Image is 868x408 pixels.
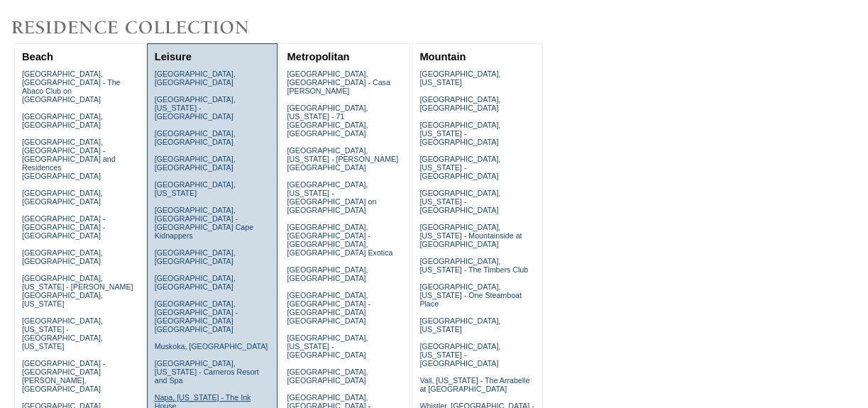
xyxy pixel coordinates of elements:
[419,95,500,112] a: [GEOGRAPHIC_DATA], [GEOGRAPHIC_DATA]
[419,121,500,146] a: [GEOGRAPHIC_DATA], [US_STATE] - [GEOGRAPHIC_DATA]
[287,70,390,95] a: [GEOGRAPHIC_DATA], [GEOGRAPHIC_DATA] - Casa [PERSON_NAME]
[287,368,368,385] a: [GEOGRAPHIC_DATA], [GEOGRAPHIC_DATA]
[155,180,236,197] a: [GEOGRAPHIC_DATA], [US_STATE]
[419,223,522,248] a: [GEOGRAPHIC_DATA], [US_STATE] - Mountainside at [GEOGRAPHIC_DATA]
[22,138,116,180] a: [GEOGRAPHIC_DATA], [GEOGRAPHIC_DATA] - [GEOGRAPHIC_DATA] and Residences [GEOGRAPHIC_DATA]
[22,112,103,129] a: [GEOGRAPHIC_DATA], [GEOGRAPHIC_DATA]
[287,265,368,282] a: [GEOGRAPHIC_DATA], [GEOGRAPHIC_DATA]
[287,333,368,359] a: [GEOGRAPHIC_DATA], [US_STATE] - [GEOGRAPHIC_DATA]
[155,342,268,351] a: Muskoka, [GEOGRAPHIC_DATA]
[155,274,236,291] a: [GEOGRAPHIC_DATA], [GEOGRAPHIC_DATA]
[419,189,500,214] a: [GEOGRAPHIC_DATA], [US_STATE] - [GEOGRAPHIC_DATA]
[155,129,236,146] a: [GEOGRAPHIC_DATA], [GEOGRAPHIC_DATA]
[22,214,105,240] a: [GEOGRAPHIC_DATA] - [GEOGRAPHIC_DATA] - [GEOGRAPHIC_DATA]
[287,146,398,172] a: [GEOGRAPHIC_DATA], [US_STATE] - [PERSON_NAME][GEOGRAPHIC_DATA]
[22,359,105,393] a: [GEOGRAPHIC_DATA] - [GEOGRAPHIC_DATA][PERSON_NAME], [GEOGRAPHIC_DATA]
[22,189,103,206] a: [GEOGRAPHIC_DATA], [GEOGRAPHIC_DATA]
[419,342,500,368] a: [GEOGRAPHIC_DATA], [US_STATE] - [GEOGRAPHIC_DATA]
[419,257,528,274] a: [GEOGRAPHIC_DATA], [US_STATE] - The Timbers Club
[419,316,500,333] a: [GEOGRAPHIC_DATA], [US_STATE]
[155,206,253,240] a: [GEOGRAPHIC_DATA], [GEOGRAPHIC_DATA] - [GEOGRAPHIC_DATA] Cape Kidnappers
[155,248,236,265] a: [GEOGRAPHIC_DATA], [GEOGRAPHIC_DATA]
[287,104,368,138] a: [GEOGRAPHIC_DATA], [US_STATE] - 71 [GEOGRAPHIC_DATA], [GEOGRAPHIC_DATA]
[22,51,53,62] a: Beach
[155,95,236,121] a: [GEOGRAPHIC_DATA], [US_STATE] - [GEOGRAPHIC_DATA]
[419,282,522,308] a: [GEOGRAPHIC_DATA], [US_STATE] - One Steamboat Place
[287,291,370,325] a: [GEOGRAPHIC_DATA], [GEOGRAPHIC_DATA] - [GEOGRAPHIC_DATA] [GEOGRAPHIC_DATA]
[155,70,236,87] a: [GEOGRAPHIC_DATA], [GEOGRAPHIC_DATA]
[419,51,466,62] a: Mountain
[287,51,349,62] a: Metropolitan
[419,155,500,180] a: [GEOGRAPHIC_DATA], [US_STATE] - [GEOGRAPHIC_DATA]
[22,70,121,104] a: [GEOGRAPHIC_DATA], [GEOGRAPHIC_DATA] - The Abaco Club on [GEOGRAPHIC_DATA]
[22,248,103,265] a: [GEOGRAPHIC_DATA], [GEOGRAPHIC_DATA]
[155,299,238,333] a: [GEOGRAPHIC_DATA], [GEOGRAPHIC_DATA] - [GEOGRAPHIC_DATA] [GEOGRAPHIC_DATA]
[287,180,376,214] a: [GEOGRAPHIC_DATA], [US_STATE] - [GEOGRAPHIC_DATA] on [GEOGRAPHIC_DATA]
[155,359,259,385] a: [GEOGRAPHIC_DATA], [US_STATE] - Carneros Resort and Spa
[155,51,192,62] a: Leisure
[419,376,529,393] a: Vail, [US_STATE] - The Arrabelle at [GEOGRAPHIC_DATA]
[22,274,133,308] a: [GEOGRAPHIC_DATA], [US_STATE] - [PERSON_NAME][GEOGRAPHIC_DATA], [US_STATE]
[7,13,284,42] img: Destinations by Exclusive Resorts
[155,155,236,172] a: [GEOGRAPHIC_DATA], [GEOGRAPHIC_DATA]
[287,223,392,257] a: [GEOGRAPHIC_DATA], [GEOGRAPHIC_DATA] - [GEOGRAPHIC_DATA], [GEOGRAPHIC_DATA] Exotica
[22,316,103,351] a: [GEOGRAPHIC_DATA], [US_STATE] - [GEOGRAPHIC_DATA], [US_STATE]
[419,70,500,87] a: [GEOGRAPHIC_DATA], [US_STATE]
